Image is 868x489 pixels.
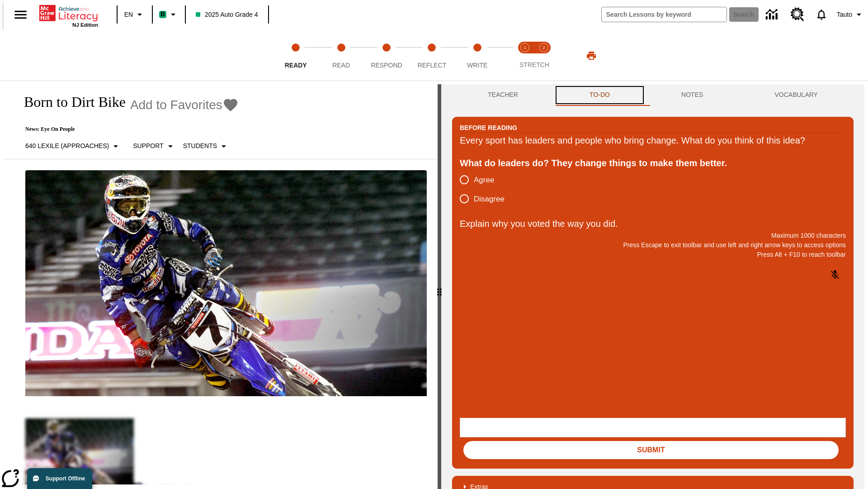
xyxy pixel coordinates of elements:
button: Scaffolds, Support [129,138,179,154]
button: Read step 2 of 5 [315,31,367,81]
a: Resource Center, Will open in new tab [785,2,810,27]
input: search field [602,7,726,22]
span: 2025 Auto Grade 4 [196,10,258,19]
span: Disagree [474,193,505,205]
button: Submit [463,441,839,459]
button: Language: EN, Select a language [120,6,149,23]
div: poll [460,170,512,208]
button: Open side menu [7,1,34,28]
img: Motocross racer James Stewart flies through the air on his dirt bike. [25,170,427,397]
p: Explain why you voted the way you did. [460,216,846,231]
a: Notifications [810,3,833,26]
span: Read [332,62,350,69]
p: Press Alt + F10 to reach toolbar [460,250,846,259]
button: Stretch Respond step 2 of 2 [531,31,557,81]
p: News: Eye On People [14,126,239,133]
button: Select Lexile, 640 Lexile (Approaches) [22,138,125,154]
button: Click to activate and allow voice recognition [824,264,846,286]
span: STRETCH [519,61,549,68]
p: Support [133,141,163,151]
button: Ready step 1 of 5 [269,31,322,81]
div: Instructional Panel Tabs [452,84,854,106]
body: Explain why you voted the way you did. Maximum 1000 characters Press Alt + F10 to reach toolbar P... [4,7,132,15]
span: EN [124,10,133,19]
text: 1 [524,45,526,50]
button: NOTES [646,84,739,106]
div: activity [441,84,864,489]
div: Press Enter or Spacebar and then press right and left arrow keys to move the slider [438,84,441,489]
button: Stretch Read step 1 of 2 [512,31,538,81]
span: Support Offline [46,475,85,482]
button: Profile/Settings [833,6,868,23]
p: Press Escape to exit toolbar and use left and right arrow keys to access options [460,240,846,250]
span: B [160,9,165,20]
button: VOCABULARY [739,84,854,106]
span: Add to Favorites [130,98,222,112]
button: TO-DO [554,84,646,106]
p: Students [183,141,217,151]
a: Data Center [760,2,785,27]
span: NJ Edition [72,22,98,28]
button: Reflect step 4 of 5 [406,31,458,81]
span: Tauto [837,10,852,19]
h2: Before Reading [460,123,517,133]
button: Respond step 3 of 5 [360,31,413,81]
span: Write [467,62,487,69]
button: Select Student [179,138,233,154]
span: Respond [371,62,402,69]
text: 2 [542,45,545,50]
div: Home [39,3,98,28]
p: Maximum 1000 characters [460,231,846,240]
span: Reflect [418,62,447,69]
div: Every sport has leaders and people who bring change. What do you think of this idea? [460,133,846,148]
div: What do leaders do? They change things to make them better. [460,156,846,170]
div: reading [4,84,438,484]
button: Write step 5 of 5 [451,31,504,81]
h1: Born to Dirt Bike [14,94,126,110]
span: Ready [285,62,307,69]
span: Agree [474,174,494,186]
button: Support Offline [27,468,92,489]
button: Boost Class color is mint green. Change class color [156,6,182,23]
button: Teacher [452,84,554,106]
button: Print [577,48,606,64]
p: 640 Lexile (Approaches) [25,141,109,151]
button: Add to Favorites - Born to Dirt Bike [130,97,239,113]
